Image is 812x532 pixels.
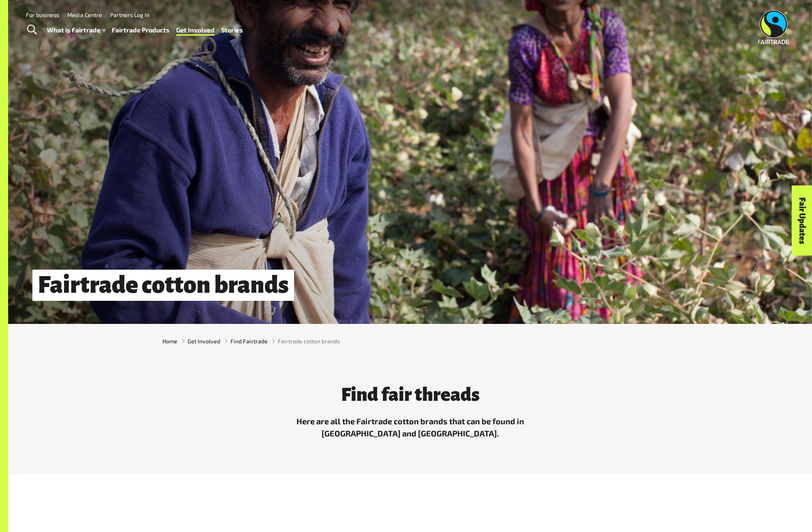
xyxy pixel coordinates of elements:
a: Media Centre [67,11,102,18]
a: Home [162,337,177,345]
h1: Fairtrade cotton brands [32,270,294,301]
a: For business [26,11,59,18]
a: Fairtrade Products [112,24,170,36]
span: Fairtrade cotton brands [278,337,340,345]
img: Fairtrade Australia New Zealand logo [758,10,789,44]
a: Get Involved [188,337,220,345]
a: Partners Log In [110,11,149,18]
a: Get Involved [176,24,215,36]
h3: Find fair threads [289,385,532,405]
a: What is Fairtrade [47,24,105,36]
a: Toggle Search [22,20,42,40]
a: Find Fairtrade [230,337,268,345]
p: Here are all the Fairtrade cotton brands that can be found in [GEOGRAPHIC_DATA] and [GEOGRAPHIC_D... [289,415,532,439]
a: Stories [221,24,243,36]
